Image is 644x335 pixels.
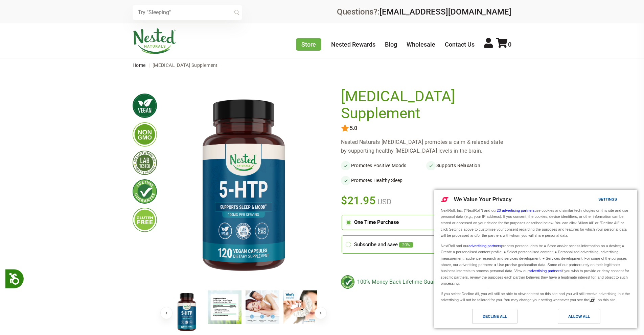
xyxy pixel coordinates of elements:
[341,88,508,122] h1: [MEDICAL_DATA] Supplement
[147,62,151,68] span: |
[468,244,501,248] a: advertising partners
[439,207,632,239] div: NextRoll, Inc. ("NextRoll") and our use cookies and similar technologies on this site and use per...
[133,208,157,232] img: glutenfree
[426,161,511,170] li: Supports Relaxation
[379,7,511,17] a: [EMAIL_ADDRESS][DOMAIN_NAME]
[133,151,157,175] img: thirdpartytested
[296,38,321,51] a: Store
[439,289,632,304] div: If you select Decline All, you will still be able to view content on this site and you will still...
[246,290,279,324] img: 5-HTP Supplement
[529,269,561,273] a: advertising partners
[283,290,317,324] img: 5-HTP Supplement
[341,275,354,289] img: badge-lifetimeguarantee-color.svg
[315,307,327,319] button: Next
[341,275,511,289] div: 100% Money Back Lifetime Guarantee
[536,309,633,327] a: Allow All
[568,313,590,320] div: Allow All
[341,124,349,132] img: star.svg
[133,62,146,68] a: Home
[133,179,157,204] img: lifetimeguarantee
[337,8,511,16] div: Questions?:
[385,41,397,48] a: Blog
[331,41,375,48] a: Nested Rewards
[208,290,241,324] img: 5-HTP Supplement
[349,125,357,131] span: 5.0
[438,309,536,327] a: Decline All
[407,41,435,48] a: Wholesale
[133,5,242,20] input: Try "Sleeping"
[496,41,511,48] a: 0
[133,28,177,54] img: Nested Naturals
[598,196,617,203] div: Settings
[341,193,376,208] span: $21.95
[376,198,391,206] span: USD
[508,41,511,48] span: 0
[445,41,475,48] a: Contact Us
[160,307,172,319] button: Previous
[133,58,511,72] nav: breadcrumbs
[341,161,426,170] li: Promotes Positive Moods
[439,241,632,287] div: NextRoll and our process personal data to: ● Store and/or access information on a device; ● Creat...
[454,197,512,202] span: We Value Your Privacy
[586,194,603,206] a: Settings
[170,290,204,334] img: 5-HTP Supplement
[483,313,507,320] div: Decline All
[153,62,218,68] span: [MEDICAL_DATA] Supplement
[341,138,511,155] div: Nested Naturals [MEDICAL_DATA] promotes a calm & relaxed state by supporting healthy [MEDICAL_DAT...
[341,176,426,185] li: Promotes Healthy Sleep
[133,122,157,147] img: gmofree
[168,88,319,285] img: 5-HTP Supplement
[133,94,157,118] img: vegan
[497,208,535,212] a: 20 advertising partners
